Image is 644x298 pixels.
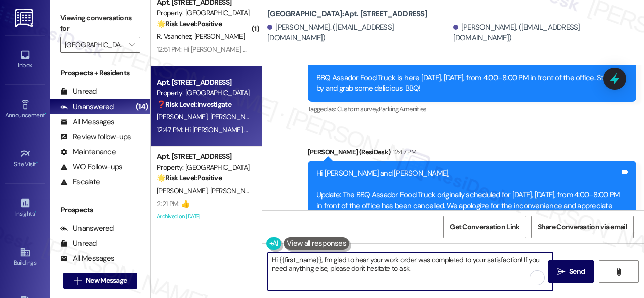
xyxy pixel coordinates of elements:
a: Site Visit • [5,145,45,172]
button: Share Conversation via email [531,216,634,238]
div: Hi [PERSON_NAME] and [PERSON_NAME], Update: The BBQ Assador Food Truck originally scheduled for [... [316,168,620,222]
i:  [74,277,82,285]
span: R. Vsanchez [157,32,194,41]
b: [GEOGRAPHIC_DATA]: Apt. [STREET_ADDRESS] [267,9,427,19]
div: Property: [GEOGRAPHIC_DATA] [157,88,250,98]
span: • [45,110,46,117]
span: [PERSON_NAME] [157,186,210,195]
div: Property: [GEOGRAPHIC_DATA] [157,8,250,18]
span: Parking , [379,105,399,113]
div: [PERSON_NAME]. ([EMAIL_ADDRESS][DOMAIN_NAME]) [267,22,451,44]
div: WO Follow-ups [60,162,122,172]
div: Review follow-ups [60,132,131,142]
div: Escalate [60,177,100,187]
div: Apt. [STREET_ADDRESS] [157,77,250,88]
div: All Messages [60,253,114,264]
div: Property: [GEOGRAPHIC_DATA] [157,162,250,173]
span: [PERSON_NAME] [210,186,261,195]
span: [PERSON_NAME] [210,112,261,121]
i:  [557,268,565,276]
i:  [615,268,622,276]
span: • [35,209,36,216]
div: Unread [60,86,97,97]
i:  [129,41,135,49]
div: [PERSON_NAME] (ResiDesk) [308,147,636,161]
button: Get Conversation Link [443,216,526,238]
span: [PERSON_NAME] [157,112,210,121]
span: New Message [86,275,127,286]
strong: ❓ Risk Level: Investigate [157,100,231,109]
div: Hi [PERSON_NAME] and [PERSON_NAME], BBQ Assador Food Truck is here [DATE], [DATE], from 4:00–8:00... [316,51,620,94]
div: Prospects [50,205,150,215]
div: All Messages [60,117,114,127]
span: Custom survey , [337,105,379,113]
span: • [36,159,38,166]
input: All communities [65,37,124,53]
a: Insights • [5,194,45,222]
div: Unread [60,238,97,249]
img: ResiDesk Logo [15,9,35,27]
div: (14) [133,99,150,115]
span: [PERSON_NAME] [194,32,245,41]
div: Prospects + Residents [50,68,150,78]
button: Send [548,260,594,283]
div: 2:21 PM: 👍 [157,199,189,208]
div: 12:47 PM [390,147,416,157]
div: [PERSON_NAME]. ([EMAIL_ADDRESS][DOMAIN_NAME]) [453,22,637,44]
strong: 🌟 Risk Level: Positive [157,173,222,182]
button: New Message [63,273,138,289]
div: Unanswered [60,223,114,234]
span: Send [569,266,585,277]
div: Archived on [DATE] [156,210,251,223]
strong: 🌟 Risk Level: Positive [157,19,222,28]
a: Inbox [5,46,45,73]
div: Tagged as: [308,102,636,116]
span: Share Conversation via email [538,222,627,232]
span: Get Conversation Link [450,222,519,232]
span: Amenities [399,105,427,113]
div: Maintenance [60,147,116,157]
label: Viewing conversations for [60,10,140,37]
a: Buildings [5,244,45,271]
textarea: To enrich screen reader interactions, please activate Accessibility in Grammarly extension settings [268,253,553,290]
div: Unanswered [60,102,114,112]
div: Apt. [STREET_ADDRESS] [157,151,250,162]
